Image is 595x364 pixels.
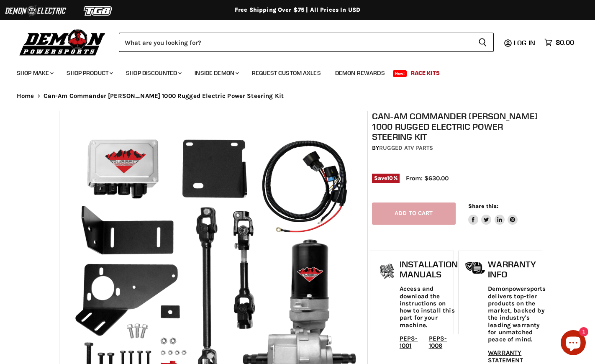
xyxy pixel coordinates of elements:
ul: Main menu [10,61,572,82]
a: Inside Demon [188,64,244,82]
form: Product [119,33,494,52]
h1: Warranty Info [488,259,546,279]
img: install_manual-icon.png [377,261,398,282]
a: Shop Product [60,64,118,82]
a: Race Kits [405,64,446,82]
span: Save % [372,174,400,183]
a: $0.00 [540,36,578,49]
span: Log in [514,38,535,47]
a: Rugged ATV Parts [379,144,433,151]
a: WARRANTY STATEMENT [488,349,523,364]
button: Search [472,33,494,52]
inbox-online-store-chat: Shopify online store chat [558,330,588,357]
img: Demon Electric Logo 2 [4,3,67,19]
a: Request Custom Axles [246,64,327,82]
h1: Can-Am Commander [PERSON_NAME] 1000 Rugged Electric Power Steering Kit [372,111,541,142]
p: Demonpowersports delivers top-tier products on the market, backed by the industry's leading warra... [488,285,546,343]
span: New! [393,70,407,77]
span: 10 [387,175,393,181]
p: Access and download the instructions on how to install this part for your machine. [400,285,458,329]
a: PEPS-1006 [429,335,447,349]
a: Demon Rewards [329,64,391,82]
span: Share this: [468,203,498,209]
img: warranty-icon.png [465,261,486,274]
img: TGB Logo 2 [67,3,130,19]
a: Log in [510,39,540,46]
aside: Share this: [468,203,518,225]
h1: Installation Manuals [400,259,458,279]
img: Demon Powersports [17,27,108,57]
span: Can-Am Commander [PERSON_NAME] 1000 Rugged Electric Power Steering Kit [44,92,284,100]
span: $0.00 [556,38,574,46]
span: From: $630.00 [406,174,449,182]
a: Shop Make [10,64,59,82]
input: Search [119,33,472,52]
a: Home [17,92,34,100]
a: Shop Discounted [120,64,187,82]
div: by [372,144,541,153]
a: PEPS-1001 [400,335,418,349]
